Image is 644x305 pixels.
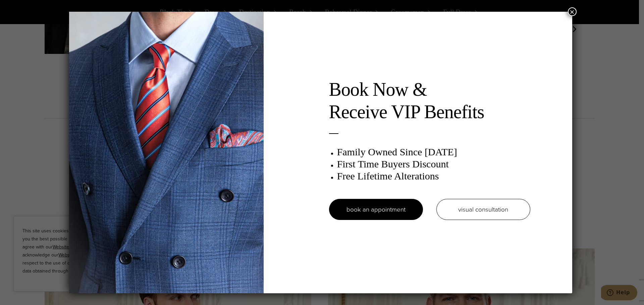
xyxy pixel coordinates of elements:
h3: First Time Buyers Discount [337,158,530,170]
h2: Book Now & Receive VIP Benefits [329,78,530,123]
button: Close [568,7,577,16]
span: Help [15,5,29,11]
h3: Free Lifetime Alterations [337,170,530,182]
h3: Family Owned Since [DATE] [337,146,530,158]
a: book an appointment [329,199,423,220]
a: visual consultation [436,199,530,220]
